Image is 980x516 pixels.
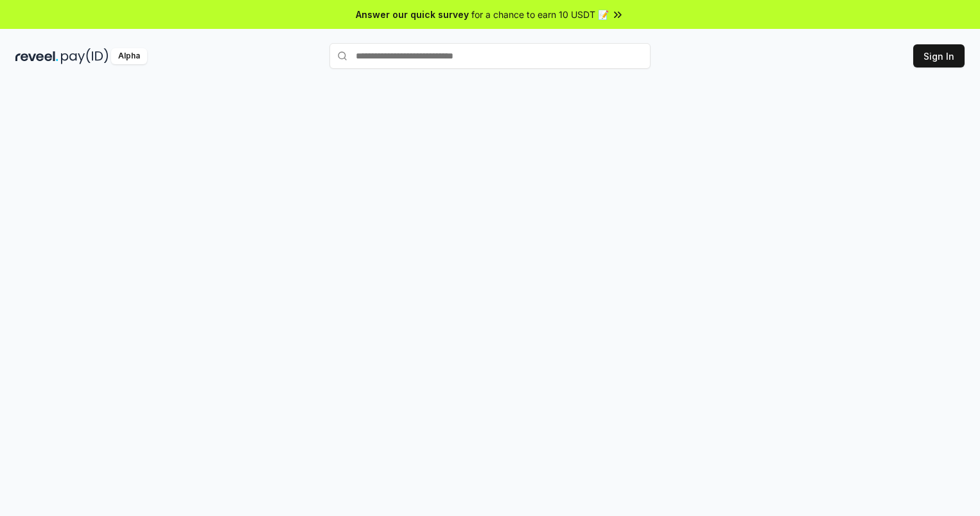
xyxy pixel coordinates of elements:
div: Alpha [111,48,147,64]
span: Answer our quick survey [356,8,469,21]
span: for a chance to earn 10 USDT 📝 [471,8,609,21]
button: Sign In [913,44,965,67]
img: reveel_dark [15,48,58,64]
img: pay_id [61,48,109,64]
